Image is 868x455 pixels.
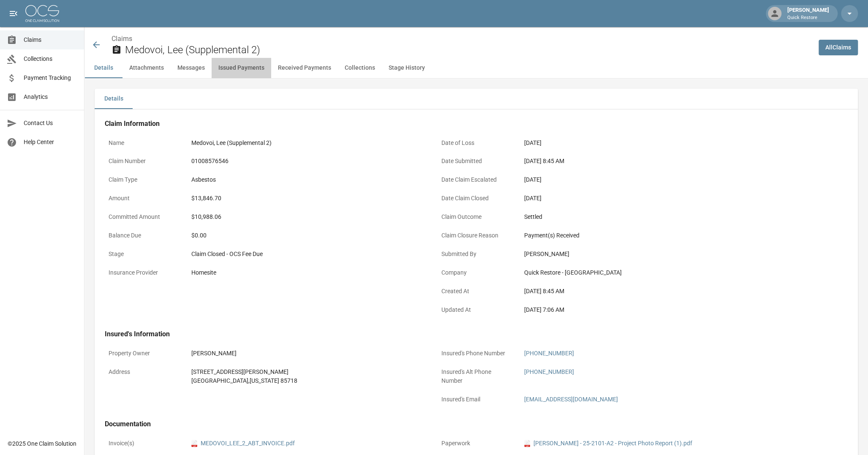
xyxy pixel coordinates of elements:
p: Claim Number [105,153,181,169]
p: Insured's Phone Number [438,345,514,362]
h4: Documentation [105,420,760,428]
h4: Claim Information [105,120,760,128]
button: Issued Payments [212,58,271,78]
div: 01008576546 [191,157,424,166]
h4: Insured's Information [105,330,760,338]
div: Homesite [191,268,424,277]
p: Insured's Email [438,391,514,408]
p: Property Owner [105,345,181,362]
a: pdfMEDOVOI_LEE_2_ABT_INVOICE.pdf [191,439,295,448]
div: anchor tabs [84,58,868,78]
p: Insured's Alt Phone Number [438,364,514,389]
div: [PERSON_NAME] [524,250,756,259]
span: Contact Us [24,119,77,128]
span: Payment Tracking [24,74,77,82]
a: AllClaims [819,40,858,55]
p: Name [105,135,181,151]
p: Claim Type [105,172,181,188]
div: [DATE] 8:45 AM [524,157,756,166]
div: [DATE] 8:45 AM [524,287,756,296]
div: [DATE] [524,194,756,203]
span: Analytics [24,93,77,101]
p: Updated At [438,302,514,318]
p: Committed Amount [105,209,181,225]
p: Stage [105,246,181,262]
p: Submitted By [438,246,514,262]
div: $13,846.70 [191,194,424,203]
p: Balance Due [105,227,181,244]
div: © 2025 One Claim Solution [8,439,76,448]
button: Stage History [382,58,432,78]
p: Invoice(s) [105,435,181,452]
p: Company [438,264,514,281]
p: Paperwork [438,435,514,452]
nav: breadcrumb [112,34,812,44]
span: Help Center [24,138,77,147]
span: Collections [24,54,77,63]
span: Claims [24,35,77,44]
p: Date Claim Closed [438,190,514,207]
div: Claim Closed - OCS Fee Due [191,250,424,259]
div: [DATE] 7:06 AM [524,305,756,314]
a: Claims [112,35,132,43]
p: Date Claim Escalated [438,172,514,188]
a: [EMAIL_ADDRESS][DOMAIN_NAME] [524,396,618,403]
a: [PHONE_NUMBER] [524,350,574,357]
p: Date Submitted [438,153,514,169]
div: Settled [524,213,756,221]
div: [DATE] [524,139,756,147]
button: Messages [171,58,212,78]
button: open drawer [5,5,22,22]
div: Quick Restore - [GEOGRAPHIC_DATA] [524,268,756,277]
div: $0.00 [191,231,424,240]
button: Received Payments [271,58,338,78]
div: [PERSON_NAME] [784,6,833,21]
a: [PHONE_NUMBER] [524,368,574,375]
div: [DATE] [524,175,756,184]
p: Amount [105,190,181,207]
div: [PERSON_NAME] [191,349,424,358]
p: Date of Loss [438,135,514,151]
p: Quick Restore [787,14,829,22]
button: Details [84,58,122,78]
a: pdf[PERSON_NAME] - 25-2101-A2 - Project Photo Report (1).pdf [524,439,692,448]
p: Insurance Provider [105,264,181,281]
p: Address [105,364,181,380]
h2: Medovoi, Lee (Supplemental 2) [125,44,812,56]
p: Claim Closure Reason [438,227,514,244]
button: Details [95,89,133,109]
div: Asbestos [191,175,424,184]
div: $10,988.06 [191,213,424,221]
div: Payment(s) Received [524,231,756,240]
div: [STREET_ADDRESS][PERSON_NAME] [191,368,424,376]
img: ocs-logo-white-transparent.png [25,5,59,22]
div: Medovoi, Lee (Supplemental 2) [191,139,424,147]
button: Attachments [122,58,171,78]
p: Claim Outcome [438,209,514,225]
button: Collections [338,58,382,78]
div: [GEOGRAPHIC_DATA] , [US_STATE] 85718 [191,376,424,385]
p: Created At [438,283,514,300]
div: details tabs [95,89,858,109]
